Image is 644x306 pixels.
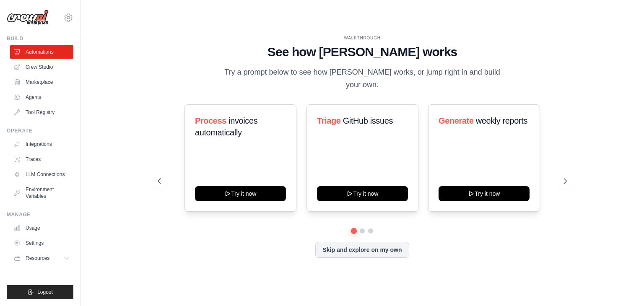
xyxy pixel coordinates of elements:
span: GitHub issues [343,116,392,125]
span: weekly reports [476,116,527,125]
a: Integrations [10,137,73,151]
h1: See how [PERSON_NAME] works [158,44,567,60]
button: Logout [7,285,73,299]
div: Manage [7,211,73,218]
a: Settings [10,236,73,250]
span: Generate [439,116,474,125]
div: Build [7,35,73,42]
div: Operate [7,127,73,134]
a: Agents [10,91,73,104]
a: LLM Connections [10,168,73,181]
a: Crew Studio [10,60,73,74]
button: Try it now [439,186,530,201]
div: WALKTHROUGH [158,35,567,41]
button: Try it now [195,186,286,201]
a: Automations [10,45,73,59]
span: invoices automatically [195,116,257,137]
a: Tool Registry [10,106,73,119]
a: Marketplace [10,75,73,89]
span: Triage [317,116,341,125]
p: Try a prompt below to see how [PERSON_NAME] works, or jump right in and build your own. [221,66,503,91]
span: Process [195,116,226,125]
button: Skip and explore on my own [315,242,409,258]
a: Environment Variables [10,183,73,203]
a: Usage [10,221,73,235]
img: Logo [7,10,49,26]
span: Resources [26,255,49,262]
span: Logout [37,289,53,296]
a: Traces [10,153,73,166]
button: Try it now [317,186,408,201]
button: Resources [10,252,73,265]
